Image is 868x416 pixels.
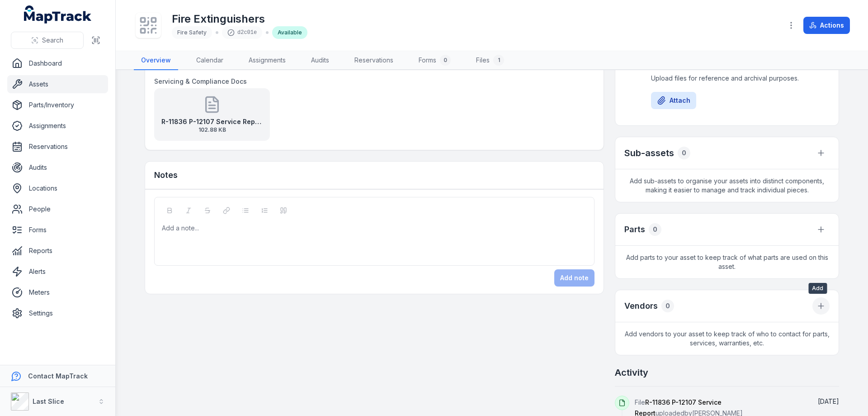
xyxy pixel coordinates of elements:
strong: Last Slice [33,397,64,405]
div: 0 [440,55,451,66]
button: Actions [803,17,850,34]
h3: Notes [154,169,178,182]
a: Assignments [7,117,108,135]
button: Search [11,32,84,49]
a: Files1 [469,51,511,70]
time: 15/10/2025, 10:21:04 am [818,397,839,405]
a: Locations [7,179,108,197]
strong: R-11836 P-12107 Service Report [161,117,263,126]
span: Servicing & Compliance Docs [154,77,247,85]
div: 0 [661,300,674,312]
span: Add sub-assets to organise your assets into distinct components, making it easier to manage and t... [615,169,839,202]
span: Add [808,283,827,294]
a: Reservations [7,138,108,156]
h3: Parts [624,223,645,236]
div: 1 [493,55,504,66]
a: Parts/Inventory [7,96,108,114]
div: 0 [649,223,661,236]
h2: Sub-assets [624,147,674,159]
strong: Contact MapTrack [28,372,88,380]
h1: Fire Extinguishers [172,12,307,26]
h3: Vendors [624,300,658,312]
span: [DATE] [818,397,839,405]
span: Add parts to your asset to keep track of what parts are used on this asset. [615,246,839,278]
div: 0 [678,147,690,159]
a: Calendar [189,51,231,70]
a: Audits [304,51,336,70]
span: Upload files for reference and archival purposes. [651,74,803,83]
a: Assignments [241,51,293,70]
button: Attach [651,92,696,109]
a: People [7,200,108,218]
h2: Activity [615,366,648,379]
a: Forms0 [411,51,458,70]
a: Meters [7,283,108,301]
a: Assets [7,75,108,93]
div: Available [272,26,307,39]
span: Add vendors to your asset to keep track of who to contact for parts, services, warranties, etc. [615,322,839,355]
a: Overview [134,51,178,70]
span: 102.88 KB [161,126,263,134]
span: Search [42,36,63,45]
a: Settings [7,304,108,322]
a: Audits [7,158,108,177]
a: Alerts [7,263,108,281]
a: Dashboard [7,54,108,72]
a: Reservations [347,51,401,70]
span: Fire Safety [177,29,207,36]
a: Forms [7,221,108,239]
a: Reports [7,242,108,260]
a: MapTrack [24,5,92,24]
div: d2c01e [222,26,262,39]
